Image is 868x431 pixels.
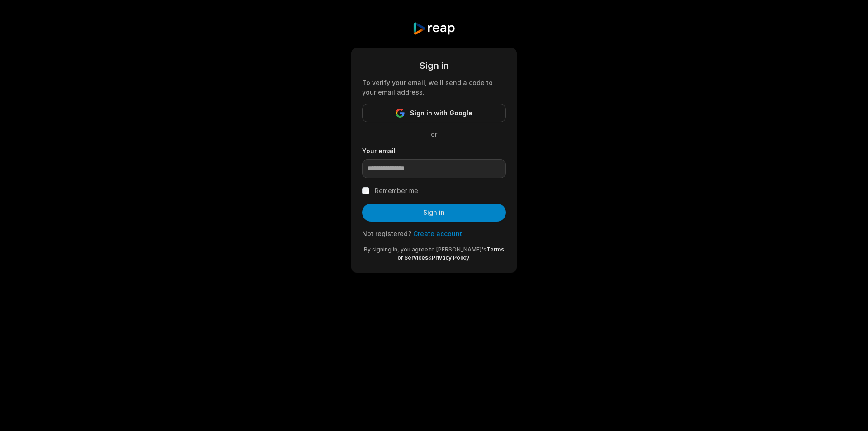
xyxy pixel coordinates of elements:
[364,246,486,253] span: By signing in, you agree to [PERSON_NAME]'s
[397,246,504,261] a: Terms of Services
[432,254,469,261] a: Privacy Policy
[412,22,455,35] img: reap
[375,185,418,196] label: Remember me
[362,230,411,237] span: Not registered?
[469,254,471,261] span: .
[362,146,506,156] label: Your email
[362,104,506,122] button: Sign in with Google
[362,59,506,72] div: Sign in
[362,204,506,222] button: Sign in
[428,254,432,261] span: &
[424,129,444,139] span: or
[413,230,462,237] a: Create account
[410,108,472,118] span: Sign in with Google
[362,78,506,97] div: To verify your email, we'll send a code to your email address.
